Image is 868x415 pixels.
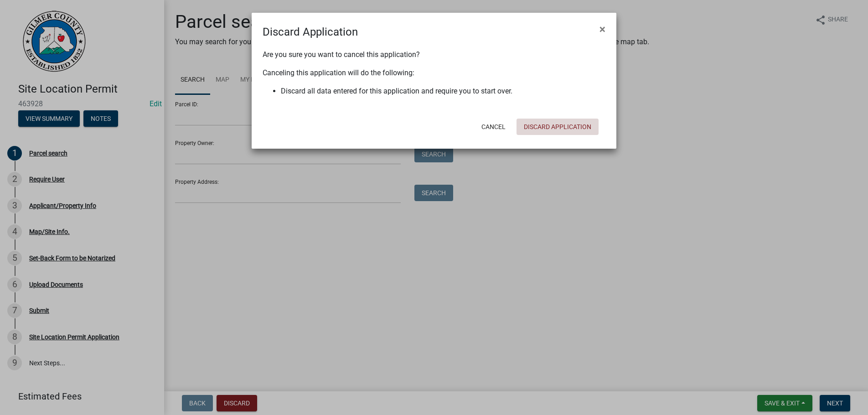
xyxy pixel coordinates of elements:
p: Are you sure you want to cancel this application? [263,49,605,60]
button: Discard Application [517,119,599,135]
button: Cancel [474,119,513,135]
p: Canceling this application will do the following: [263,67,605,78]
h4: Discard Application [263,24,358,40]
li: Discard all data entered for this application and require you to start over. [281,86,605,97]
button: Close [592,16,613,42]
span: × [599,23,605,36]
